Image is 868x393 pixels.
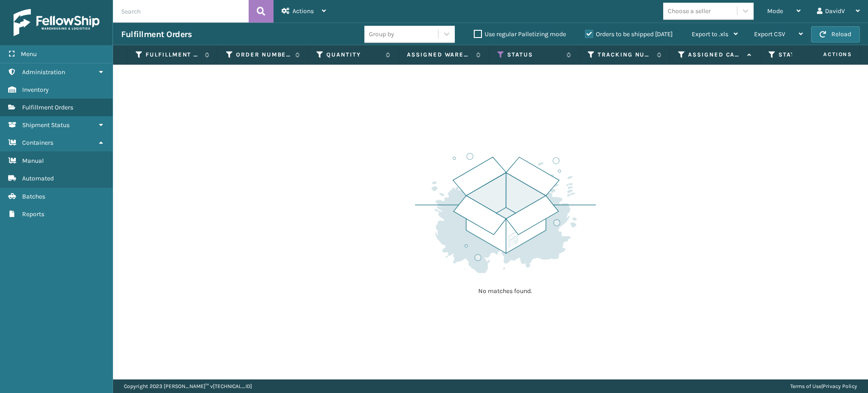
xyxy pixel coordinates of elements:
span: Menu [21,50,37,58]
span: Inventory [22,86,49,94]
label: Status [507,51,562,59]
label: Use regular Palletizing mode [474,30,566,38]
label: Orders to be shipped [DATE] [585,30,673,38]
div: | [790,379,857,393]
span: Mode [767,7,783,15]
h3: Fulfillment Orders [121,29,192,40]
label: State [778,51,833,59]
label: Tracking Number [598,51,652,59]
span: Automated [22,175,54,182]
span: Export to .xls [692,30,728,38]
span: Batches [22,193,45,200]
span: Actions [292,7,314,15]
label: Order Number [236,51,291,59]
img: logo [14,9,99,36]
label: Assigned Carrier Service [688,51,743,59]
label: Quantity [326,51,381,59]
p: Copyright 2023 [PERSON_NAME]™ v [TECHNICAL_ID] [124,379,252,393]
span: Reports [22,210,44,218]
span: Shipment Status [22,121,70,129]
span: Actions [795,47,858,62]
div: Group by [369,29,394,39]
span: Export CSV [754,30,785,38]
label: Assigned Warehouse [407,51,472,59]
div: Choose a seller [668,6,711,16]
a: Privacy Policy [823,383,857,389]
span: Containers [22,139,53,147]
span: Administration [22,68,65,76]
label: Fulfillment Order Id [146,51,200,59]
button: Reload [811,26,860,43]
a: Terms of Use [790,383,821,389]
span: Fulfillment Orders [22,104,73,111]
span: Manual [22,157,44,165]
